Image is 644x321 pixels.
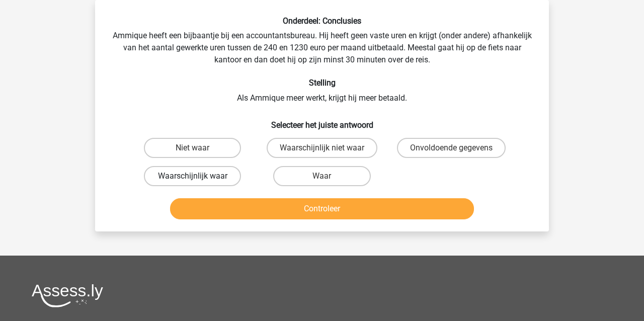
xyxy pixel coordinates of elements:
h6: Stelling [111,78,533,88]
div: Ammique heeft een bijbaantje bij een accountantsbureau. Hij heeft geen vaste uren en krijgt (onde... [99,16,545,223]
label: Waar [273,166,370,186]
h6: Selecteer het juiste antwoord [111,112,533,130]
button: Controleer [170,198,474,219]
label: Niet waar [144,138,241,158]
img: Assessly logo [32,284,103,307]
label: Waarschijnlijk niet waar [267,138,377,158]
h6: Onderdeel: Conclusies [111,16,533,26]
label: Waarschijnlijk waar [144,166,241,186]
label: Onvoldoende gegevens [397,138,506,158]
